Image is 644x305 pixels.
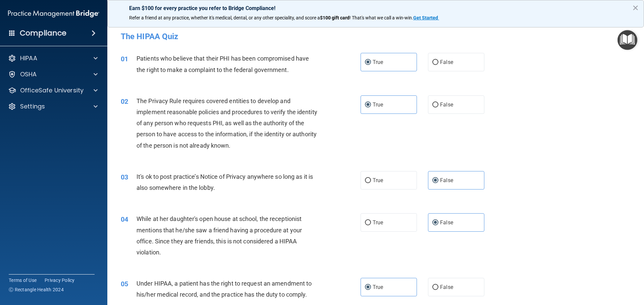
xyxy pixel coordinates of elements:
span: ! That's what we call a win-win. [350,15,413,20]
img: PMB logo [8,7,99,20]
a: HIPAA [8,54,98,62]
button: Close [632,2,639,13]
p: HIPAA [20,54,37,62]
h4: Compliance [20,28,66,38]
a: Privacy Policy [45,277,75,284]
input: True [365,220,371,225]
input: True [365,60,371,65]
span: 03 [121,173,128,181]
p: OfficeSafe University [20,86,84,94]
strong: $100 gift card [320,15,350,20]
span: True [373,101,383,108]
span: It's ok to post practice’s Notice of Privacy anywhere so long as it is also somewhere in the lobby. [137,173,313,191]
h4: The HIPAA Quiz [121,32,631,41]
span: True [373,284,383,290]
p: Settings [20,102,45,110]
a: Terms of Use [9,277,37,284]
a: Get Started [413,15,439,20]
span: True [373,177,383,183]
span: False [440,177,453,183]
a: OfficeSafe University [8,86,98,94]
input: False [432,220,438,225]
span: The Privacy Rule requires covered entities to develop and implement reasonable policies and proce... [137,97,317,149]
input: False [432,285,438,290]
span: True [373,219,383,226]
span: False [440,284,453,290]
a: OSHA [8,70,98,78]
input: False [432,60,438,65]
input: True [365,178,371,183]
span: Ⓒ Rectangle Health 2024 [9,286,64,293]
span: While at her daughter's open house at school, the receptionist mentions that he/she saw a friend ... [137,215,302,256]
span: 02 [121,97,128,105]
a: Settings [8,102,98,110]
span: 04 [121,215,128,223]
span: 01 [121,55,128,63]
span: False [440,219,453,226]
span: Patients who believe that their PHI has been compromised have the right to make a complaint to th... [137,55,309,73]
input: False [432,178,438,183]
span: 05 [121,280,128,288]
p: Earn $100 for every practice you refer to Bridge Compliance! [129,5,622,11]
strong: Get Started [413,15,438,20]
span: Refer a friend at any practice, whether it's medical, dental, or any other speciality, and score a [129,15,320,20]
input: False [432,102,438,107]
button: Open Resource Center [618,30,637,50]
input: True [365,285,371,290]
span: False [440,59,453,65]
span: False [440,101,453,108]
span: True [373,59,383,65]
input: True [365,102,371,107]
span: Under HIPAA, a patient has the right to request an amendment to his/her medical record, and the p... [137,280,312,298]
p: OSHA [20,70,37,78]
